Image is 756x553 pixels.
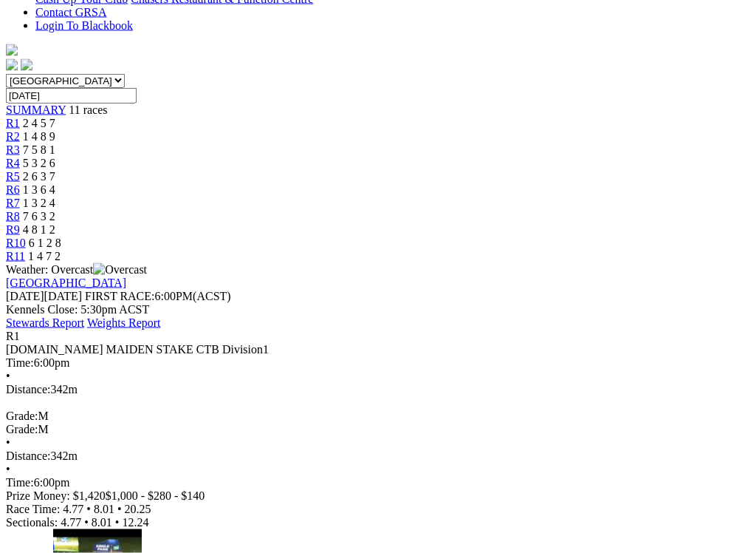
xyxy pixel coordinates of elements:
span: 4.77 [63,503,83,515]
span: Weather: Overcast [6,263,147,276]
span: 7 6 3 2 [23,210,55,223]
div: M [6,410,750,423]
span: 8.01 [92,516,112,529]
span: Distance: [6,449,50,462]
span: Race Time: [6,503,60,515]
a: R1 [6,117,20,129]
span: 2 4 5 7 [23,117,55,129]
a: R11 [6,250,25,262]
a: R4 [6,157,20,169]
div: M [6,423,750,436]
span: 5 3 2 6 [23,157,55,169]
a: SUMMARY [6,104,66,116]
a: R6 [6,183,20,196]
div: [DOMAIN_NAME] MAIDEN STAKE CTB Division1 [6,343,750,356]
span: 1 3 2 4 [23,197,55,209]
span: • [86,503,91,515]
img: twitter.svg [21,59,32,71]
span: • [84,516,89,529]
a: Login To Blackbook [35,19,133,32]
input: Select date [6,88,137,104]
span: 1 4 8 9 [23,130,55,143]
div: Prize Money: $1,420 [6,489,750,503]
span: 1 4 7 2 [28,250,61,262]
span: [DATE] [6,290,44,302]
div: Kennels Close: 5:30pm ACST [6,303,750,316]
a: R2 [6,130,20,143]
span: • [6,463,10,475]
a: R10 [6,237,26,249]
span: R1 [6,330,20,342]
span: FIRST RACE: [85,290,154,302]
span: 6 1 2 8 [29,237,61,249]
span: • [117,503,122,515]
a: R3 [6,143,20,156]
div: 342m [6,383,750,396]
span: Time: [6,476,34,489]
span: 4 8 1 2 [23,223,55,236]
span: 4.77 [61,516,81,529]
a: R8 [6,210,20,223]
span: 7 5 8 1 [23,143,55,156]
a: R5 [6,170,20,183]
img: Overcast [93,263,147,276]
img: logo-grsa-white.png [6,44,18,56]
span: • [6,436,10,449]
span: Grade: [6,423,38,435]
span: [DATE] [6,290,82,302]
img: facebook.svg [6,59,18,71]
span: 11 races [69,104,107,116]
a: Contact GRSA [35,6,106,18]
span: 2 6 3 7 [23,170,55,183]
span: Time: [6,356,34,369]
span: 20.25 [125,503,151,515]
a: [GEOGRAPHIC_DATA] [6,276,126,289]
a: R9 [6,223,20,236]
div: 342m [6,449,750,463]
span: 1 3 6 4 [23,183,55,196]
span: $1,000 - $280 - $140 [106,489,205,502]
span: 12.24 [122,516,148,529]
span: • [115,516,120,529]
span: Grade: [6,410,38,422]
span: • [6,370,10,382]
span: Sectionals: [6,516,58,529]
div: 6:00pm [6,476,750,489]
span: 6:00PM(ACST) [85,290,231,302]
a: Weights Report [87,316,161,329]
span: 8.01 [94,503,114,515]
a: Stewards Report [6,316,84,329]
a: R7 [6,197,20,209]
div: 6:00pm [6,356,750,370]
span: Distance: [6,383,50,396]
